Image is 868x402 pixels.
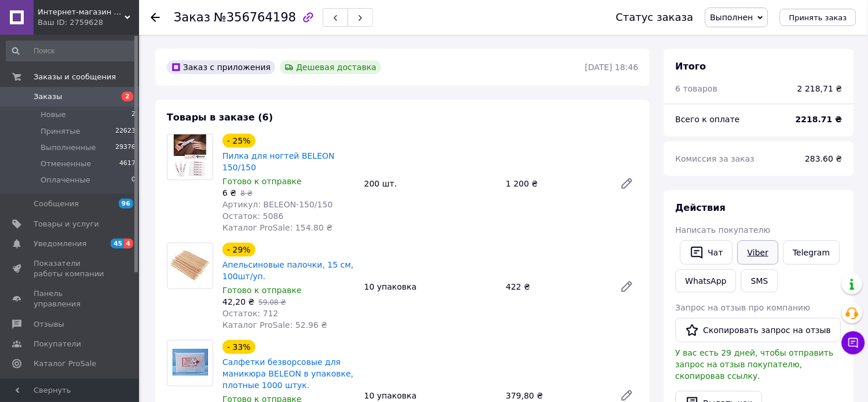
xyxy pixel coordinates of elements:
div: Вернуться назад [151,12,160,23]
span: Показатели работы компании [34,258,107,279]
span: 6 товаров [676,84,718,93]
button: Скопировать запрос на отзыв [676,318,841,342]
span: 45 [111,239,124,248]
div: Статус заказа [616,12,694,23]
span: 22623 [115,126,136,137]
span: Остаток: 712 [223,309,279,318]
button: Принять заказ [780,9,856,26]
span: Панель управления [34,288,107,309]
span: Покупатели [34,339,81,349]
div: 2 218,71 ₴ [797,83,843,94]
span: Запрос на отзыв про компанию [676,303,811,312]
span: Принятые [41,126,81,137]
span: Уведомления [34,239,86,249]
a: Telegram [783,240,840,265]
b: 2218.71 ₴ [796,115,843,124]
span: Готово к отправке [223,286,302,295]
span: Каталог ProSale: 154.80 ₴ [223,223,333,232]
span: Остаток: 5086 [223,211,283,221]
a: Апельсиновые палочки, 15 см, 100шт/уп. [223,260,353,281]
button: SMS [741,269,778,293]
span: Отзывы [34,319,64,330]
div: - 29% [223,243,256,257]
div: Ваш ID: 2759628 [38,17,139,28]
span: Заказ [174,10,210,24]
span: Интернет-магазин "New Style Nails" [38,7,125,17]
span: 4 [124,239,133,248]
span: Артикул: BELEON-150/150 [223,200,333,209]
a: WhatsApp [676,269,736,293]
span: 59,08 ₴ [258,298,286,306]
span: Заказы [34,92,62,102]
a: Пилка для ногтей BELEON 150/150 [223,151,335,172]
span: Готово к отправке [223,177,302,186]
img: Пилка для ногтей BELEON 150/150 [174,134,206,180]
img: Салфетки безворсовые для маникюра BELEON в упаковке, плотные 1000 штук. [167,345,213,382]
span: Всего к оплате [676,115,740,124]
input: Поиск [6,41,137,61]
span: 2 [122,92,133,101]
span: Написать покупателю [676,225,771,235]
span: Выполненные [41,142,96,153]
a: Редактировать [615,172,639,195]
span: Оплаченные [41,175,90,185]
span: Отмененные [41,159,91,169]
button: Чат [680,240,733,265]
div: 200 шт. [360,176,502,192]
span: 6 ₴ [223,188,236,198]
div: 1 200 ₴ [501,176,611,192]
div: Дешевая доставка [280,60,381,74]
span: 2 [132,109,136,120]
span: Заказы и сообщения [34,72,116,82]
span: 8 ₴ [240,189,253,198]
a: Редактировать [615,275,639,298]
span: Комиссия за заказ [676,154,755,163]
div: - 33% [223,340,256,354]
span: 0 [132,175,136,185]
span: 4617 [119,159,136,169]
div: 422 ₴ [501,279,611,295]
div: - 25% [223,134,256,148]
span: Выполнен [710,13,753,22]
span: Каталог ProSale [34,359,96,369]
span: Новые [41,109,66,120]
span: 283.60 ₴ [805,154,843,163]
span: 42,20 ₴ [223,297,254,306]
span: 96 [119,199,133,209]
span: Действия [676,202,726,213]
span: Сообщения [34,199,79,209]
span: 29376 [115,142,136,153]
span: У вас есть 29 дней, чтобы отправить запрос на отзыв покупателю, скопировав ссылку. [676,348,834,381]
span: Товары и услуги [34,219,99,229]
a: Viber [738,240,778,265]
div: Заказ с приложения [167,60,275,74]
a: Салфетки безворсовые для маникюра BELEON в упаковке, плотные 1000 штук. [223,357,353,390]
div: 10 упаковка [360,279,502,295]
span: Каталог ProSale: 52.96 ₴ [223,320,327,330]
button: Чат с покупателем [842,331,865,355]
span: Принять заказ [789,13,847,22]
span: Товары в заказе (6) [167,112,273,123]
img: Апельсиновые палочки, 15 см, 100шт/уп. [167,243,213,288]
span: №356764198 [214,10,296,24]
